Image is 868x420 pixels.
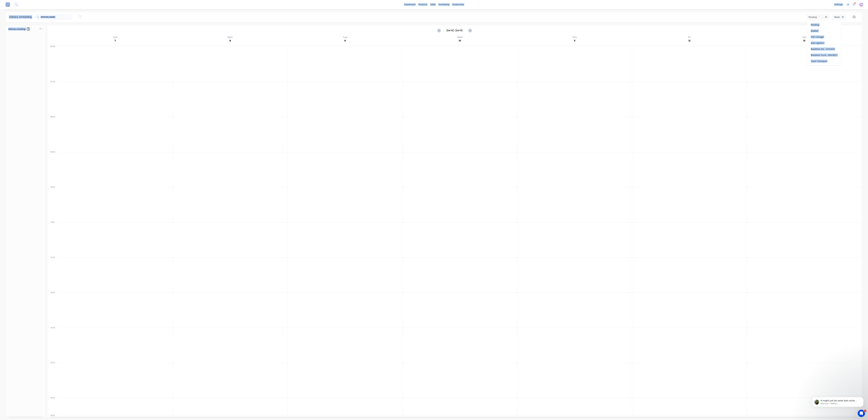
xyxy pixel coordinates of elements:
iframe: Intercom live chat [858,410,865,417]
div: 06:00 [48,45,58,80]
div: 13 [802,39,806,43]
a: dashboard [403,2,417,7]
div: Fri [687,36,692,39]
div: AAA Logistics [807,40,841,46]
div: purchasing [437,2,451,7]
span: 0 [27,27,30,31]
div: 12:00 [48,256,58,291]
div: Blackline Truck - 604-MO7 [807,52,841,58]
div: 11 [573,39,577,43]
iframe: Intercom notifications message [807,391,868,412]
div: Thu [571,36,578,39]
div: 12 [687,39,691,43]
div: Sat [801,36,807,39]
div: Sun [112,36,118,39]
div: Delivery scheduling [6,12,35,22]
div: 8 [228,39,232,43]
div: 14:00 [48,326,58,361]
button: Pending [807,15,830,19]
div: Booked [807,28,841,34]
div: 09:00 [48,150,58,185]
div: 13:00 [48,291,58,326]
span: DN [860,3,863,6]
div: Pending [807,22,841,28]
span: 1 [864,410,866,412]
div: settings [833,2,844,7]
button: Week [833,14,846,20]
div: Blackline Ute - 419-NC8 [807,46,841,52]
input: Search for orders [41,14,72,20]
div: Week [834,15,843,19]
div: Tue [342,36,348,39]
div: 11:00 [48,220,58,256]
div: Pending [809,15,825,19]
div: products [417,2,429,7]
div: Mon [227,36,233,39]
div: Wed [456,36,464,39]
div: 15:00 [48,361,58,396]
div: Singh Transport [807,64,841,70]
div: 16:00 [48,396,58,414]
div: Team Transport [807,58,841,64]
div: 9 [343,39,347,43]
img: Factory [5,2,10,7]
div: 7 [113,39,117,43]
div: productivity [451,2,465,7]
div: 10:00 [48,185,58,220]
div: 10 [458,39,462,43]
span: Delivery backlog [8,27,25,31]
div: CNC Cartage [807,34,841,40]
div: 07:00 [48,80,58,115]
div: 08:00 [48,115,58,150]
div: 16:30 [48,414,58,417]
div: sales [429,2,437,7]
